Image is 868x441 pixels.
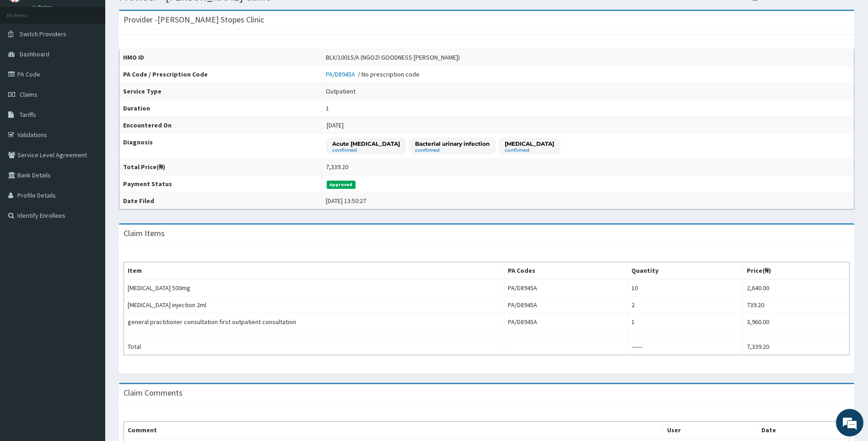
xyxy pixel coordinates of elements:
[124,338,504,355] td: Total
[505,140,554,148] p: [MEDICAL_DATA]
[504,297,627,314] td: PA/D8945A
[627,262,743,280] th: Quantity
[504,279,627,297] td: PA/D8945A
[119,134,322,159] th: Diagnosis
[327,181,356,189] span: Approved
[505,148,554,153] small: confirmed
[5,250,174,282] textarea: Type your message and hit 'Enter'
[743,338,850,355] td: 7,339.20
[119,193,322,209] th: Date Filed
[124,16,264,24] h3: Provider - [PERSON_NAME] Stopes Clinic
[119,159,322,176] th: Total Price(₦)
[124,389,183,397] h3: Claim Comments
[124,229,165,237] h3: Claim Items
[124,314,504,331] td: general practitioner consultation first outpatient consultation
[119,49,322,66] th: HMO ID
[743,314,850,331] td: 3,960.00
[32,4,54,11] a: Online
[124,297,504,314] td: [MEDICAL_DATA] injection 2ml
[48,51,154,63] div: Chat with us now
[663,422,758,439] th: User
[743,297,850,314] td: 739.20
[743,262,850,280] th: Price(₦)
[627,314,743,331] td: 1
[743,279,850,297] td: 2,640.00
[326,196,366,205] div: [DATE] 13:50:27
[415,140,490,148] p: Bacterial urinary infection
[504,314,627,331] td: PA/D8945A
[124,279,504,297] td: [MEDICAL_DATA] 500mg
[119,100,322,117] th: Duration
[332,148,400,153] small: confirmed
[124,422,663,439] th: Comment
[326,87,356,96] div: Outpatient
[326,162,348,171] div: 7,339.20
[20,90,38,99] span: Claims
[758,422,850,439] th: Date
[124,262,504,280] th: Item
[150,5,172,27] div: Minimize live chat window
[119,66,322,83] th: PA Code / Prescription Code
[326,104,329,113] div: 1
[326,53,460,62] div: BLX/10015/A (NGOZI GOODNESS [PERSON_NAME])
[20,30,66,38] span: Switch Providers
[627,338,743,355] td: ------
[20,50,49,58] span: Dashboard
[327,121,344,129] span: [DATE]
[627,279,743,297] td: 10
[53,116,126,208] span: We're online!
[119,117,322,134] th: Encountered On
[627,297,743,314] td: 2
[332,140,400,148] p: Acute [MEDICAL_DATA]
[326,70,358,78] a: PA/D8945A
[504,262,627,280] th: PA Codes
[326,70,420,79] div: / No prescription code
[119,176,322,193] th: Payment Status
[119,83,322,100] th: Service Type
[17,46,37,69] img: d_794563401_company_1708531726252_794563401
[20,110,36,119] span: Tariffs
[415,148,490,153] small: confirmed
